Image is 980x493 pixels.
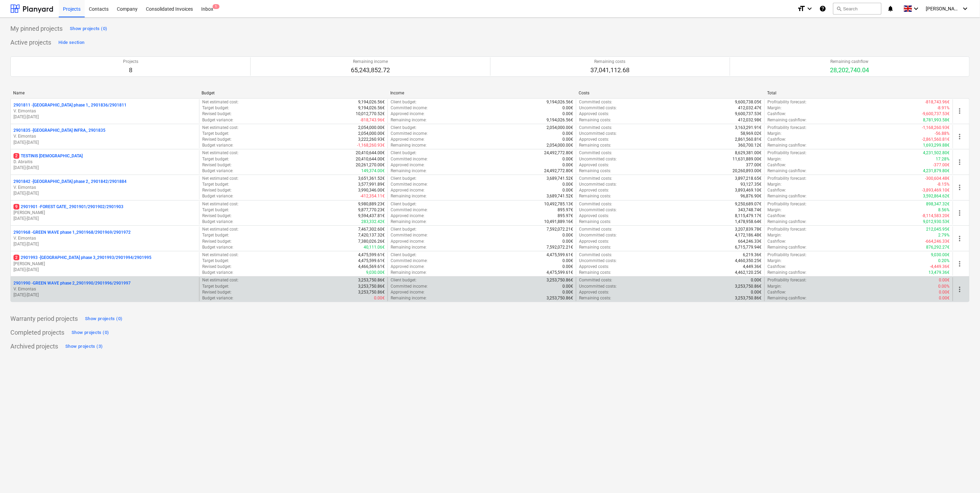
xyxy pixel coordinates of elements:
p: Remaining costs : [579,117,611,123]
p: Net estimated cost : [202,226,239,232]
p: 149,374.00€ [361,168,385,174]
p: Approved income : [391,239,424,244]
p: Committed costs : [579,150,612,156]
p: 8,629,381.00€ [735,150,762,156]
p: Remaining costs : [579,193,611,199]
p: Revised budget : [202,111,232,117]
p: 343,748.74€ [738,207,762,213]
p: 1,478,958.64€ [735,219,762,225]
p: 0.00€ [562,187,573,193]
p: V. Eimontas [13,133,196,139]
span: more_vert [956,132,964,141]
p: Committed costs : [579,201,612,207]
p: 0.00€ [562,105,573,111]
p: Budget variance : [202,244,233,250]
button: Show projects (3) [64,341,104,352]
p: 9,194,026.56€ [358,99,385,105]
p: Committed income : [391,131,428,137]
p: 3,689,741.52€ [547,193,573,199]
p: 20,410,644.00€ [356,156,385,162]
p: 412,032.47€ [738,105,762,111]
p: -412,354.11€ [360,193,385,199]
p: Cashflow : [767,239,786,244]
p: Target budget : [202,182,229,187]
p: 4,231,502.80€ [923,150,950,156]
p: Budget variance : [202,142,233,148]
p: 17.28% [936,156,950,162]
p: 2901901 - FOREST GATE_ 2901901/2901902/2901903 [13,204,123,210]
p: Approved income : [391,264,424,270]
p: Remaining costs : [579,142,611,148]
p: -3,893,469.10€ [922,187,950,193]
p: Projects [123,59,138,65]
p: 3,990,346.00€ [358,187,385,193]
p: 9,194,026.56€ [547,117,573,123]
p: Client budget : [391,150,417,156]
button: Hide section [57,37,86,48]
p: 96,876.90€ [740,193,762,199]
p: Cashflow : [767,264,786,270]
p: 283,332.42€ [361,219,385,225]
p: 0.00€ [562,111,573,117]
p: Target budget : [202,258,229,264]
p: Cashflow : [767,213,786,219]
p: Target budget : [202,156,229,162]
i: keyboard_arrow_down [961,4,970,13]
p: [PERSON_NAME] [13,261,196,267]
button: Show projects (0) [70,327,111,338]
p: Approved costs : [579,264,609,270]
p: 0.00€ [562,156,573,162]
p: 4,466,569.61€ [358,264,385,270]
p: Committed costs : [579,99,612,105]
p: 0.00€ [562,137,573,142]
p: Profitability forecast : [767,252,806,258]
p: 7,592,072.21€ [547,244,573,250]
p: 9,600,737.53€ [735,111,762,117]
p: TESTINIS [DEMOGRAPHIC_DATA] [13,153,83,159]
p: 65,243,852.72 [351,66,390,74]
p: [DATE] - [DATE] [13,140,196,146]
p: 9,012,930.53€ [923,219,950,225]
i: keyboard_arrow_down [912,4,921,13]
div: Show projects (3) [65,343,103,351]
p: 11,631,889.00€ [732,156,762,162]
p: Remaining income : [391,219,427,225]
p: Cashflow : [767,137,786,142]
p: 24,492,772.80€ [544,168,573,174]
p: 1,693,299.88€ [923,142,950,148]
p: 9,877,770.23€ [358,207,385,213]
p: -1,168,260.93€ [922,125,950,131]
div: Hide section [58,39,84,47]
p: Target budget : [202,105,229,111]
div: 2901968 -GREEN WAVE phase 1_2901968/2901969/2901972V. Eimontas[DATE]-[DATE] [13,230,196,247]
p: 9,594,437.81€ [358,213,385,219]
span: [PERSON_NAME] [926,6,961,11]
p: My pinned projects [10,25,63,33]
p: Remaining cashflow : [767,219,806,225]
p: 2,054,000.00€ [358,125,385,131]
p: 2901990 - GREEN WAVE phase 2_2901990/2901996/2901997 [13,280,131,286]
p: Net estimated cost : [202,252,239,258]
span: 9 [13,204,19,210]
p: 4,475,599.61€ [547,252,573,258]
p: 895.97€ [558,207,573,213]
p: Committed costs : [579,125,612,131]
p: Approved costs : [579,187,609,193]
span: more_vert [956,260,964,268]
p: Margin : [767,105,782,111]
p: V. Eimontas [13,235,196,241]
p: -818,743.96€ [925,99,950,105]
p: 2901835 - [GEOGRAPHIC_DATA] INFRA_ 2901835 [13,128,105,133]
p: 9,600,738.05€ [735,99,762,105]
p: Committed costs : [579,176,612,182]
p: -664,246.33€ [925,239,950,244]
p: Revised budget : [202,137,232,142]
p: Remaining income : [391,168,427,174]
span: more_vert [956,285,964,294]
p: 10,492,785.13€ [544,201,573,207]
p: Approved costs : [579,213,609,219]
p: V. Eimontas [13,108,196,114]
p: 0.00€ [562,162,573,168]
p: 2901842 - [GEOGRAPHIC_DATA] phase 2_ 2901842/2901884 [13,179,127,185]
p: Remaining income : [391,142,427,148]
